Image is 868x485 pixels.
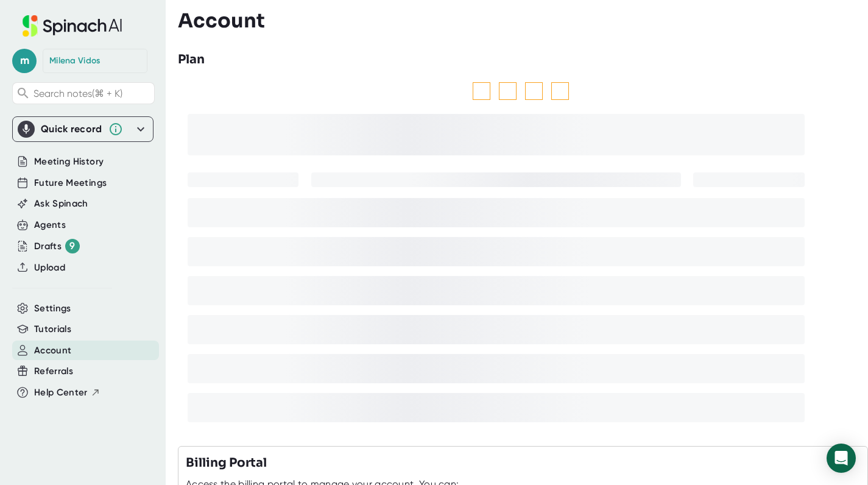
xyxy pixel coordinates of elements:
span: Search notes (⌘ + K) [34,88,122,99]
span: Help Center [34,386,88,400]
button: Account [34,344,71,358]
h3: Account [178,9,265,32]
button: Referrals [34,364,73,378]
h3: Billing Portal [186,454,267,472]
div: 9 [65,239,80,253]
h3: Plan [178,51,205,69]
button: Settings [34,302,71,316]
div: Drafts [34,239,80,253]
button: Upload [34,261,65,275]
button: Tutorials [34,322,71,336]
div: Milena Vidos [49,55,101,66]
div: Quick record [18,117,148,141]
button: Drafts 9 [34,239,80,253]
div: Open Intercom Messenger [827,444,856,473]
button: Help Center [34,386,101,400]
button: Ask Spinach [34,197,88,211]
button: Meeting History [34,155,104,169]
button: Agents [34,218,66,232]
button: Future Meetings [34,176,107,190]
span: m [12,49,37,73]
div: Quick record [41,123,102,135]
